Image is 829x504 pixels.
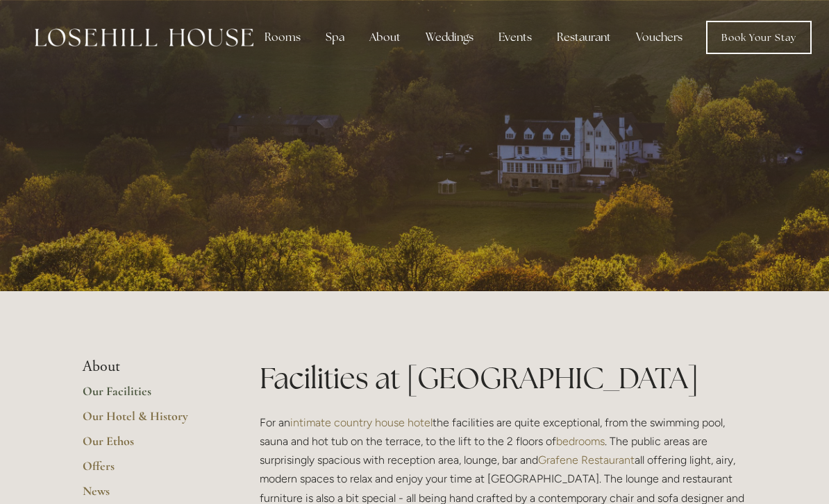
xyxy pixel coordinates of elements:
h1: Facilities at [GEOGRAPHIC_DATA] [260,358,746,399]
div: Events [487,24,543,51]
a: Our Ethos [83,433,215,458]
a: Our Hotel & History [83,408,215,433]
a: Grafene Restaurant [538,453,635,467]
div: Spa [315,24,355,51]
a: intimate country house hotel [290,416,433,429]
img: Losehill House [35,28,253,46]
a: bedrooms [556,435,605,448]
li: About [83,358,215,376]
div: Weddings [414,24,485,51]
a: Offers [83,458,215,483]
a: Vouchers [625,24,694,51]
div: About [358,24,412,51]
div: Restaurant [546,24,622,51]
a: Our Facilities [83,383,215,408]
a: Book Your Stay [706,21,812,54]
div: Rooms [253,24,312,51]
